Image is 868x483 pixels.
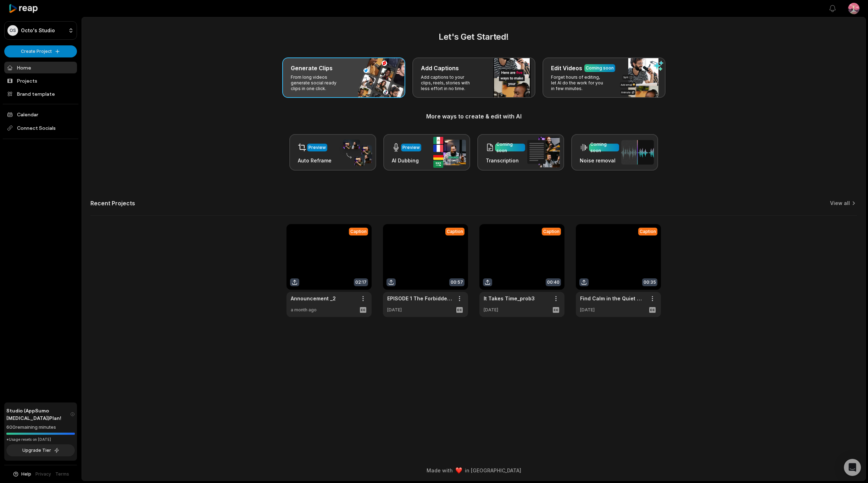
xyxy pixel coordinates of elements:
[392,157,421,164] h3: AI Dubbing
[4,122,77,134] span: Connect Socials
[90,30,857,43] h2: Let's Get Started!
[621,140,654,165] img: noise_removal.png
[586,65,614,71] div: Coming soon
[90,112,857,121] h3: More ways to create & edit with AI
[4,75,77,87] a: Projects
[402,144,420,151] div: Preview
[7,25,18,36] div: OS
[456,467,462,474] img: heart emoji
[486,157,525,164] h3: Transcription
[580,295,645,302] a: Find Calm in the Quiet Moments of Anime_prob3
[421,74,476,91] p: Add captions to your clips, reels, stories with less effort in no time.
[12,471,31,477] button: Help
[496,141,524,154] div: Coming soon
[590,141,618,154] div: Coming soon
[484,295,535,302] a: It Takes Time_prob3
[339,139,372,166] img: auto_reframe.png
[527,137,560,167] img: transcription.png
[298,157,332,164] h3: Auto Reframe
[55,471,69,477] a: Terms
[421,64,459,72] h3: Add Captions
[35,471,51,477] a: Privacy
[4,45,77,57] button: Create Project
[308,144,326,151] div: Preview
[433,137,466,168] img: ai_dubbing.png
[551,64,582,72] h3: Edit Videos
[844,459,861,476] div: Open Intercom Messenger
[830,200,850,207] a: View all
[21,471,31,477] span: Help
[4,62,77,73] a: Home
[4,109,77,120] a: Calendar
[580,157,619,164] h3: Noise removal
[4,88,77,100] a: Brand template
[6,437,75,442] div: *Usage resets on [DATE]
[6,444,75,456] button: Upgrade Tier
[88,467,859,474] div: Made with in [GEOGRAPHIC_DATA]
[551,74,606,91] p: Forget hours of editing, let AI do the work for you in few minutes.
[387,295,452,302] a: EPISODE 1 The Forbidden Fruit of Immortality
[6,424,75,431] div: 600 remaining minutes
[21,27,55,34] p: Octo's Studio
[6,407,70,422] span: Studio (AppSumo [MEDICAL_DATA]) Plan!
[291,74,346,91] p: From long videos generate social ready clips in one click.
[90,200,135,207] h2: Recent Projects
[291,295,336,302] a: Announcement _2
[291,64,333,72] h3: Generate Clips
